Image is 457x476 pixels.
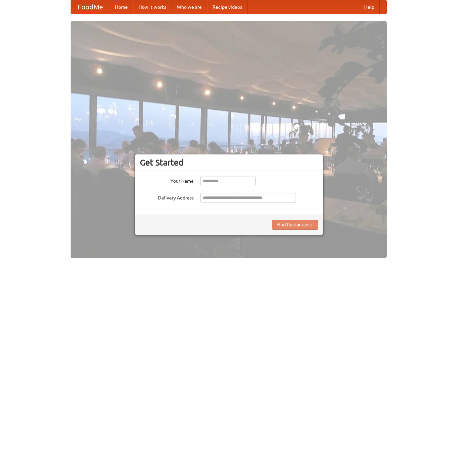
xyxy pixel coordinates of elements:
[207,0,247,14] a: Recipe videos
[110,0,133,14] a: Home
[71,0,110,14] a: FoodMe
[140,176,194,184] label: Your Name
[140,193,194,201] label: Delivery Address
[140,157,318,168] h3: Get Started
[133,0,172,14] a: How it works
[272,220,318,230] button: Find Restaurants!
[172,0,207,14] a: Who we are
[359,0,380,14] a: Help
